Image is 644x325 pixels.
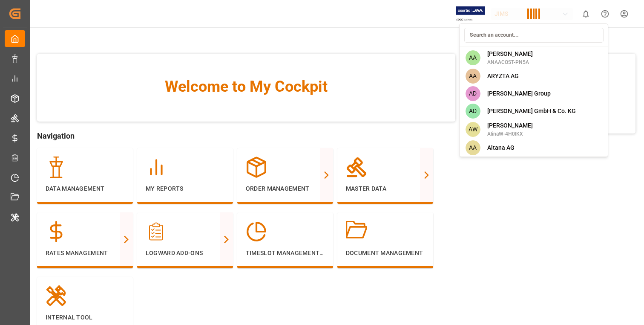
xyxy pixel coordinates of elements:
[46,249,124,258] p: Rates Management
[346,184,425,193] p: Master Data
[146,249,224,258] p: Logward Add-ons
[456,6,485,21] img: Exertis%20JAM%20-%20Email%20Logo.jpg_1722504956.jpg
[54,75,438,98] span: Welcome to My Cockpit
[464,28,604,43] input: Search an account...
[595,4,615,23] button: Help Center
[46,184,124,193] p: Data Management
[37,130,455,142] span: Navigation
[576,4,595,23] button: show 0 new notifications
[346,249,425,258] p: Document Management
[46,313,124,322] p: Internal Tool
[246,249,325,258] p: Timeslot Management V2
[146,184,224,193] p: My Reports
[246,184,325,193] p: Order Management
